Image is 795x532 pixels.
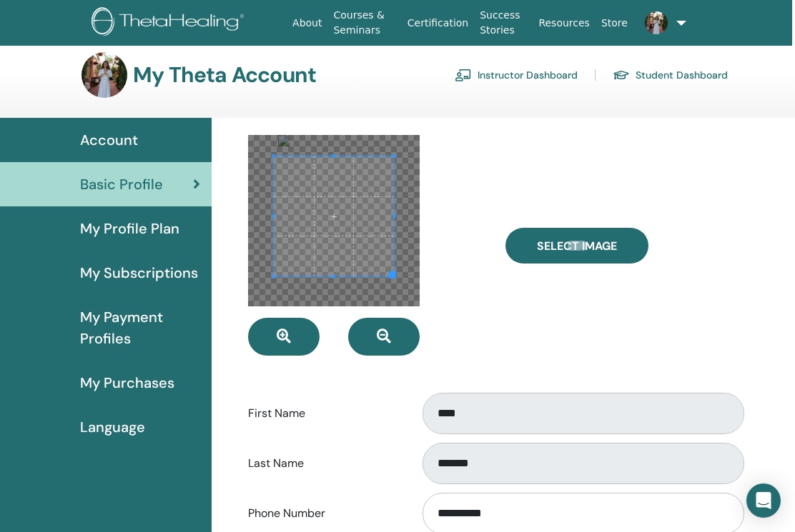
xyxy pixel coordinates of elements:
span: My Profile Plan [80,218,179,239]
span: My Payment Profiles [80,306,200,349]
img: logo.png [92,7,250,39]
a: Store [596,10,633,36]
a: About [287,10,327,36]
a: Courses & Seminars [327,2,401,44]
label: Phone Number [237,500,409,527]
a: Certification [402,10,474,36]
img: default.jpg [82,52,127,98]
input: Select Image [568,241,586,251]
img: graduation-cap.svg [613,69,630,81]
a: Student Dashboard [613,64,728,86]
span: Basic Profile [80,174,163,195]
span: Select Image [537,239,617,254]
span: My Subscriptions [80,262,198,283]
div: Open Intercom Messenger [746,483,781,518]
label: First Name [237,400,409,427]
h3: My Theta Account [133,62,316,88]
span: Account [80,129,138,151]
span: My Purchases [80,372,174,393]
img: chalkboard-teacher.svg [455,69,472,81]
img: default.jpg [645,11,668,34]
a: Instructor Dashboard [455,64,578,86]
span: Language [80,416,145,438]
a: Success Stories [474,2,533,44]
label: Last Name [237,450,409,477]
a: Resources [533,10,596,36]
